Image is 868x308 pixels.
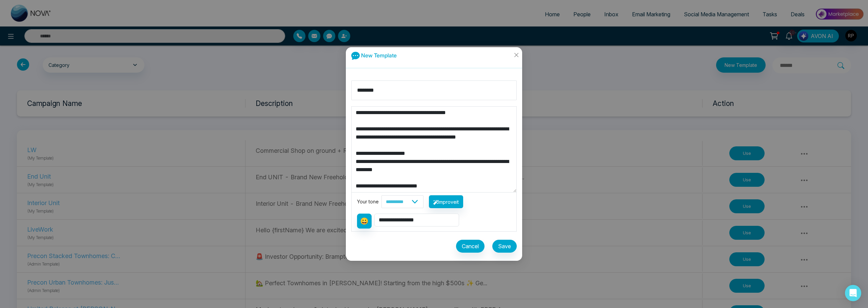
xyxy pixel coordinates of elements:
button: 😀 [357,214,372,229]
button: Save [492,240,517,253]
div: Your tone [357,198,381,205]
button: Close [510,47,522,66]
span: close [514,52,519,58]
button: Improveit [429,195,463,208]
button: Cancel [456,240,485,253]
div: Open Intercom Messenger [845,285,861,301]
span: New Template [361,52,397,59]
